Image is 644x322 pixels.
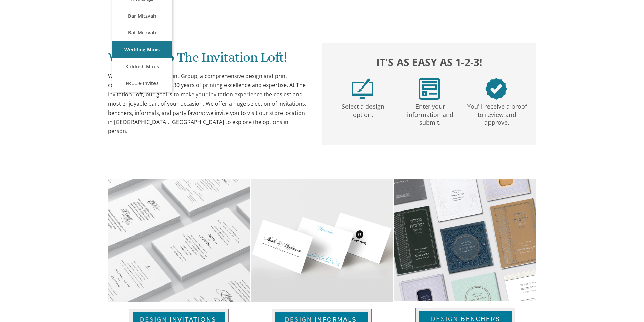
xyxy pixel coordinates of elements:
[465,100,529,127] p: You'll receive a proof to review and approve.
[352,78,373,100] img: step1.png
[398,100,462,127] p: Enter your information and submit.
[329,54,530,70] h2: It's as easy as 1-2-3!
[112,24,172,41] a: Bat Mitzvah
[112,7,172,24] a: Bar Mitzvah
[331,100,395,119] p: Select a design option.
[108,72,309,136] div: We are a division of BP Print Group, a comprehensive design and print company with more than 30 y...
[419,78,440,100] img: step2.png
[108,50,309,70] h1: Welcome to The Invitation Loft!
[485,78,507,100] img: step3.png
[112,75,172,92] a: FREE e-Invites
[112,41,172,58] a: Wedding Minis
[112,58,172,75] a: Kiddush Minis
